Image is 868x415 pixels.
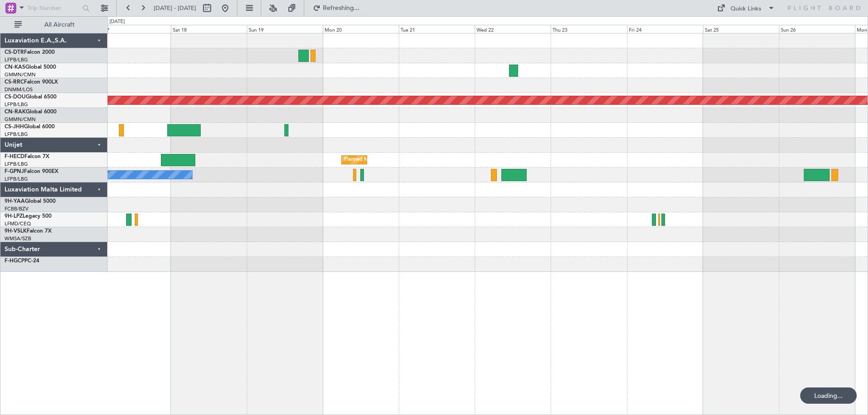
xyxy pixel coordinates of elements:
button: All Aircraft [10,18,98,32]
span: 9H-VSLK [5,228,27,234]
a: 9H-YAAGlobal 5000 [5,199,56,204]
div: [DATE] [109,18,125,26]
span: CN-KAS [5,65,25,70]
div: Mon 20 [323,25,399,33]
a: F-GPNJFalcon 900EX [5,169,58,174]
a: LFPB/LBG [5,56,28,63]
span: F-HECD [5,154,24,159]
a: LFPB/LBG [5,161,28,168]
a: WMSA/SZB [5,235,31,242]
a: CS-JHHGlobal 6000 [5,124,55,130]
span: F-GPNJ [5,169,24,174]
a: GMMN/CMN [5,71,36,78]
div: Fri 24 [627,25,703,33]
span: CS-DOU [5,94,26,100]
a: LFPB/LBG [5,131,28,138]
div: Fri 17 [95,25,171,33]
a: CN-RAKGlobal 6000 [5,109,57,115]
div: Sat 18 [171,25,247,33]
button: Quick Links [712,1,779,15]
a: DNMM/LOS [5,86,33,93]
a: CS-DTRFalcon 2000 [5,50,55,55]
span: CS-DTR [5,50,24,55]
span: 9H-LPZ [5,214,23,219]
a: FCBB/BZV [5,205,28,212]
span: Refreshing... [322,5,360,11]
a: F-HECDFalcon 7X [5,154,49,159]
div: Thu 23 [551,25,627,33]
div: Quick Links [731,5,761,14]
span: F-HGCP [5,258,24,264]
a: CS-DOUGlobal 6500 [5,94,57,100]
div: Loading... [800,387,857,404]
a: CN-KASGlobal 5000 [5,65,56,70]
a: CS-RRCFalcon 900LX [5,79,58,85]
a: F-HGCPPC-24 [5,258,39,264]
span: CN-RAK [5,109,26,115]
div: Sat 25 [703,25,779,33]
a: LFMD/CEQ [5,220,31,227]
div: Sun 26 [779,25,855,33]
a: LFPB/LBG [5,176,28,182]
span: CS-RRC [5,79,24,85]
span: CS-JHH [5,124,24,130]
a: LFPB/LBG [5,101,28,108]
button: Refreshing... [309,1,363,15]
div: Planned Maint [GEOGRAPHIC_DATA] ([GEOGRAPHIC_DATA]) [344,153,486,167]
span: All Aircraft [24,22,95,28]
div: Sun 19 [247,25,323,33]
a: GMMN/CMN [5,116,36,123]
input: Trip Number [28,1,80,15]
span: [DATE] - [DATE] [154,4,196,12]
span: 9H-YAA [5,199,25,204]
a: 9H-VSLKFalcon 7X [5,228,52,234]
div: Tue 21 [399,25,475,33]
div: Wed 22 [475,25,551,33]
a: 9H-LPZLegacy 500 [5,214,52,219]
